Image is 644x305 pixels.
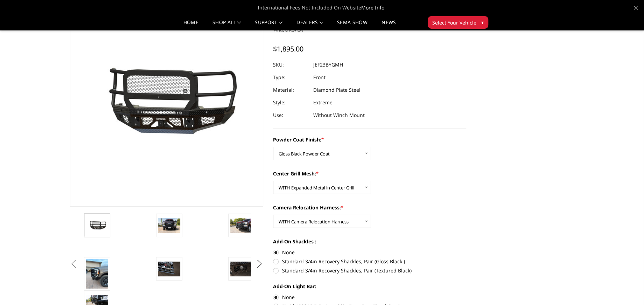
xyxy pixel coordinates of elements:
label: None [273,293,466,301]
label: Powder Coat Finish: [273,136,466,143]
dd: Without Winch Mount [313,109,365,122]
dd: Front [313,71,325,84]
dd: Diamond Plate Steel [313,84,360,96]
button: Previous [68,259,79,269]
dd: JEF23BYGMH [313,58,343,71]
dt: Material: [273,84,308,96]
label: Center Grill Mesh: [273,170,466,177]
dd: Extreme [313,96,332,109]
iframe: Chat Widget [609,271,644,305]
dt: Use: [273,109,308,122]
span: Select Your Vehicle [432,19,476,26]
button: Next [254,259,265,269]
img: 2023-2026 Ford F250-350 - FT Series - Extreme Front Bumper [86,259,108,289]
dt: SKU: [273,58,308,71]
a: More Info [361,4,384,11]
button: Select Your Vehicle [428,16,488,29]
a: Dealers [296,20,323,30]
img: 2023-2026 Ford F250-350 - FT Series - Extreme Front Bumper [86,220,108,230]
label: Add-On Light Bar: [273,283,466,290]
span: ▾ [481,19,484,26]
label: None [273,249,466,256]
label: Camera Relocation Harness: [273,204,466,211]
label: Add-On Shackles : [273,238,466,245]
a: Write a Review [273,27,303,33]
a: Support [255,20,282,30]
a: shop all [212,20,241,30]
label: Standard 3/4in Recovery Shackles, Pair (Gloss Black ) [273,258,466,265]
span: International Fees Not Included On Website [70,1,574,15]
span: $1,895.00 [273,44,303,54]
dt: Style: [273,96,308,109]
img: 2023-2026 Ford F250-350 - FT Series - Extreme Front Bumper [230,262,252,276]
a: SEMA Show [337,20,367,30]
img: 2023-2026 Ford F250-350 - FT Series - Extreme Front Bumper [158,262,180,276]
dt: Type: [273,71,308,84]
a: News [381,20,396,30]
img: 2023-2026 Ford F250-350 - FT Series - Extreme Front Bumper [158,218,180,233]
label: Standard 3/4in Recovery Shackles, Pair (Textured Black) [273,267,466,274]
img: 2023-2026 Ford F250-350 - FT Series - Extreme Front Bumper [230,218,252,233]
a: Home [183,20,198,30]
